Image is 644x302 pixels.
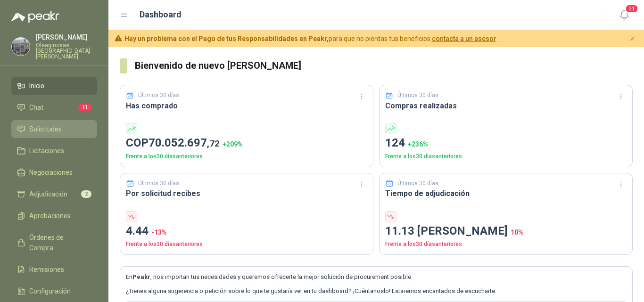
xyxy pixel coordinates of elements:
[149,136,220,149] span: 70.052.697
[36,42,97,59] p: Oleaginosas [GEOGRAPHIC_DATA][PERSON_NAME]
[397,91,438,100] p: Últimos 30 días
[126,222,367,240] p: 4.44
[11,229,97,257] a: Órdenes de Compra
[11,185,97,203] a: Adjudicación2
[29,167,73,178] span: Negociaciones
[11,98,97,116] a: Chat11
[126,100,367,112] h3: Has comprado
[12,38,30,56] img: Company Logo
[78,104,91,111] span: 11
[397,179,438,188] p: Últimos 30 días
[223,140,243,148] span: + 209 %
[36,34,97,41] p: [PERSON_NAME]
[132,273,150,280] b: Peakr
[29,146,64,156] span: Licitaciones
[29,286,71,296] span: Configuración
[126,272,627,282] p: En , nos importan tus necesidades y queremos ofrecerte la mejor solución de procurement posible.
[135,58,633,73] h3: Bienvenido de nuevo [PERSON_NAME]
[11,77,97,95] a: Inicio
[29,232,88,253] span: Órdenes de Compra
[11,163,97,181] a: Negociaciones
[385,100,627,112] h3: Compras realizadas
[138,179,179,188] p: Últimos 30 días
[126,240,367,249] p: Frente a los 30 días anteriores
[11,261,97,278] a: Remisiones
[29,81,44,91] span: Inicio
[11,282,97,300] a: Configuración
[126,134,367,152] p: COP
[207,138,220,149] span: ,72
[11,120,97,138] a: Solicitudes
[616,7,633,24] button: 21
[124,33,496,44] span: para que no pierdas tus beneficios
[11,11,59,23] img: Logo peakr
[11,142,97,160] a: Licitaciones
[151,229,167,236] span: -13 %
[126,152,367,161] p: Frente a los 30 días anteriores
[432,35,496,42] a: contacta a un asesor
[408,140,428,148] span: + 236 %
[627,33,638,45] button: Cerrar
[29,102,43,113] span: Chat
[81,190,91,198] span: 2
[138,91,179,100] p: Últimos 30 días
[511,229,523,236] span: 10 %
[126,188,367,199] h3: Por solicitud recibes
[29,124,62,134] span: Solicitudes
[29,264,64,275] span: Remisiones
[140,8,182,21] h1: Dashboard
[385,134,627,152] p: 124
[625,4,638,13] span: 21
[385,152,627,161] p: Frente a los 30 días anteriores
[385,188,627,199] h3: Tiempo de adjudicación
[126,286,627,296] p: ¿Tienes alguna sugerencia o petición sobre lo que te gustaría ver en tu dashboard? ¡Cuéntanoslo! ...
[29,211,71,221] span: Aprobaciones
[29,189,67,199] span: Adjudicación
[385,222,627,240] p: 11.13 [PERSON_NAME]
[11,207,97,225] a: Aprobaciones
[124,35,329,42] b: Hay un problema con el Pago de tus Responsabilidades en Peakr,
[385,240,627,249] p: Frente a los 30 días anteriores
